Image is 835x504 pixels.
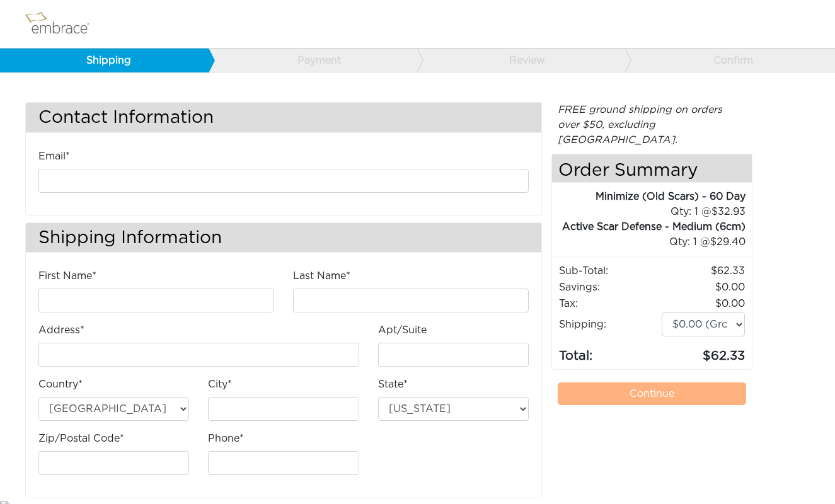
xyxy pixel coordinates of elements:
[552,219,746,234] div: Active Scar Defense - Medium (6cm)
[710,237,746,247] span: 29.40
[711,207,746,217] span: 32.93
[22,8,104,40] img: logo.png
[417,49,625,72] a: Review
[378,323,427,338] label: Apt/Suite
[551,102,752,147] div: FREE ground shipping on orders over $50, excluding [GEOGRAPHIC_DATA].
[208,49,417,72] a: Payment
[661,337,746,366] td: 62.33
[558,337,661,366] td: Total:
[38,149,70,164] label: Email*
[38,323,84,338] label: Address*
[661,279,746,295] td: 0.00
[661,295,746,312] td: 0.00
[558,382,746,405] a: Continue
[26,103,541,132] h3: Contact Information
[568,204,746,219] div: 1 @
[625,49,833,72] a: Confirm
[38,377,83,392] label: Country*
[208,377,232,392] label: City*
[38,268,96,283] label: First Name*
[208,431,244,446] label: Phone*
[558,312,661,337] td: Shipping:
[552,189,746,204] div: Minimize (Old Scars) - 60 Day
[293,268,350,283] label: Last Name*
[552,154,752,183] h4: Order Summary
[558,279,661,295] td: Savings :
[378,377,408,392] label: State*
[661,263,746,279] td: 62.33
[26,223,541,253] h3: Shipping Information
[558,295,661,312] td: Tax:
[38,431,124,446] label: Zip/Postal Code*
[568,234,746,249] div: 1 @
[558,263,661,279] td: Sub-Total:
